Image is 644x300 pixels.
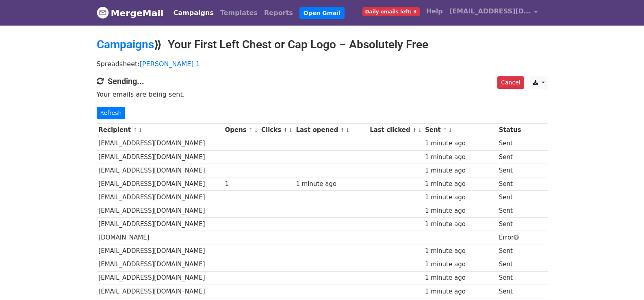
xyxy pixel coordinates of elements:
a: ↑ [443,127,447,133]
a: ↓ [418,127,422,133]
div: 1 minute ago [425,246,495,256]
a: Cancel [497,76,524,89]
a: Campaigns [170,5,217,21]
td: Sent [497,204,523,218]
td: [EMAIL_ADDRESS][DOMAIN_NAME] [97,258,223,271]
td: [EMAIL_ADDRESS][DOMAIN_NAME] [97,191,223,204]
td: [EMAIL_ADDRESS][DOMAIN_NAME] [97,218,223,231]
th: Last clicked [368,123,423,137]
a: ↓ [345,127,350,133]
th: Status [497,123,523,137]
span: [EMAIL_ADDRESS][DOMAIN_NAME] [449,6,531,16]
div: 1 minute ago [425,193,495,202]
td: Sent [497,244,523,258]
a: Refresh [97,107,126,119]
td: Sent [497,191,523,204]
a: Daily emails left: 3 [359,3,423,19]
a: Templates [217,5,261,21]
a: ↓ [288,127,293,133]
td: Sent [497,164,523,177]
th: Clicks [259,123,294,137]
th: Opens [223,123,260,137]
h4: Sending... [97,76,548,86]
a: ↑ [340,127,345,133]
div: 1 minute ago [425,206,495,216]
a: Help [423,3,446,19]
th: Recipient [97,123,223,137]
td: Sent [497,177,523,190]
td: Sent [497,258,523,271]
td: Sent [497,285,523,298]
p: Your emails are being sent. [97,90,548,99]
h2: ⟫ Your First Left Chest or Cap Logo – Absolutely Free [97,38,548,52]
a: ↑ [412,127,417,133]
td: [EMAIL_ADDRESS][DOMAIN_NAME] [97,285,223,298]
a: ↑ [249,127,253,133]
div: 1 minute ago [425,273,495,283]
td: [EMAIL_ADDRESS][DOMAIN_NAME] [97,271,223,285]
td: Sent [497,218,523,231]
span: Daily emails left: 3 [362,7,420,16]
td: Error [497,231,523,244]
td: Sent [497,150,523,164]
td: [EMAIL_ADDRESS][DOMAIN_NAME] [97,150,223,164]
div: 1 minute ago [425,287,495,296]
a: ↑ [133,127,137,133]
div: 1 minute ago [425,220,495,229]
a: Open Gmail [299,7,345,19]
td: Sent [497,271,523,285]
div: 1 [225,179,257,189]
div: 1 minute ago [425,153,495,162]
div: 1 minute ago [425,166,495,175]
div: 1 minute ago [425,260,495,269]
div: 1 minute ago [425,139,495,148]
td: [EMAIL_ADDRESS][DOMAIN_NAME] [97,204,223,218]
th: Sent [423,123,497,137]
p: Spreadsheet: [97,60,548,68]
a: ↓ [448,127,453,133]
a: [PERSON_NAME] 1 [140,60,200,68]
td: [DOMAIN_NAME] [97,231,223,244]
div: 1 minute ago [296,179,366,189]
a: ↓ [138,127,143,133]
th: Last opened [294,123,368,137]
td: [EMAIL_ADDRESS][DOMAIN_NAME] [97,137,223,150]
td: [EMAIL_ADDRESS][DOMAIN_NAME] [97,177,223,190]
div: 1 minute ago [425,179,495,189]
td: [EMAIL_ADDRESS][DOMAIN_NAME] [97,164,223,177]
td: Sent [497,137,523,150]
a: [EMAIL_ADDRESS][DOMAIN_NAME] [446,3,541,22]
a: ↓ [254,127,258,133]
a: MergeMail [97,4,164,22]
a: ↑ [283,127,288,133]
a: Reports [261,5,296,21]
td: [EMAIL_ADDRESS][DOMAIN_NAME] [97,244,223,258]
img: MergeMail logo [97,6,109,19]
a: Campaigns [97,38,154,51]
